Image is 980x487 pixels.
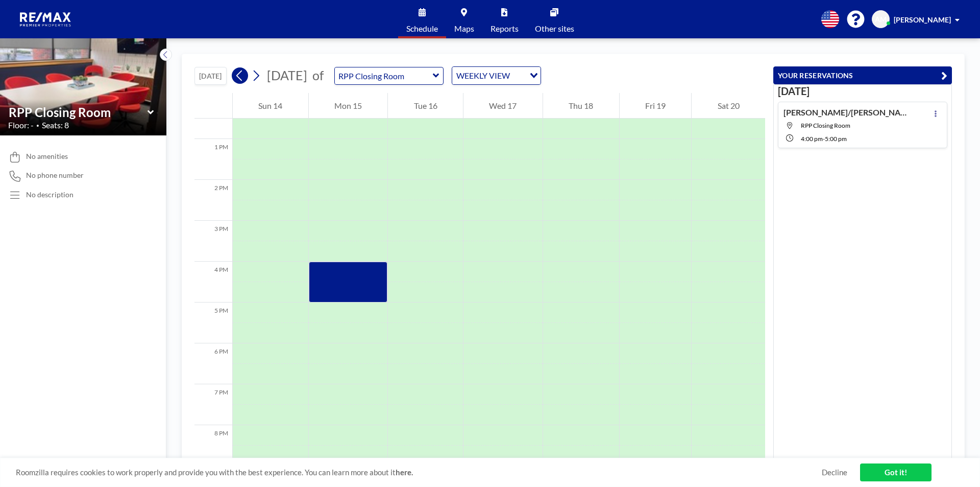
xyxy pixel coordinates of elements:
div: Mon 15 [309,93,388,119]
span: [DATE] [267,67,307,83]
span: Roomzilla requires cookies to work properly and provide you with the best experience. You can lea... [16,468,822,477]
h4: [PERSON_NAME]/[PERSON_NAME] -P- QRP-33719 Cash [783,107,911,118]
div: Thu 18 [543,93,619,119]
div: No description [26,190,73,199]
div: Fri 19 [620,93,692,119]
div: Search for option [452,67,541,84]
a: Got it! [860,463,932,481]
span: of [312,67,324,83]
div: Tue 16 [388,93,463,119]
button: YOUR RESERVATIONS [773,66,952,84]
span: Floor: - [8,120,34,130]
span: No phone number [26,171,84,180]
input: RPP Closing Room [9,105,148,120]
div: Sat 20 [692,93,765,119]
h3: [DATE] [778,85,947,98]
div: 6 PM [194,343,232,384]
img: organization-logo [16,9,76,30]
span: Schedule [406,25,438,33]
div: 5 PM [194,303,232,343]
a: here. [396,468,413,477]
span: 4:00 PM [801,135,823,143]
div: Sun 14 [233,93,308,119]
span: [PERSON_NAME] [894,15,951,24]
div: 2 PM [194,180,232,221]
div: Wed 17 [463,93,543,119]
div: 4 PM [194,262,232,303]
span: AM [875,15,887,24]
span: RPP Closing Room [801,122,850,129]
span: - [823,135,825,143]
a: Decline [822,468,847,477]
span: • [36,122,39,129]
span: Maps [454,25,474,33]
button: [DATE] [194,67,227,85]
span: Other sites [535,25,574,33]
span: Reports [491,25,519,33]
input: RPP Closing Room [335,67,433,84]
input: Search for option [513,69,524,82]
div: 8 PM [194,425,232,466]
span: WEEKLY VIEW [454,69,512,82]
div: 1 PM [194,139,232,180]
div: 3 PM [194,221,232,262]
span: Seats: 8 [42,120,69,130]
div: 12 PM [194,98,232,139]
span: No amenities [26,152,68,161]
span: 5:00 PM [825,135,847,143]
div: 7 PM [194,384,232,425]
